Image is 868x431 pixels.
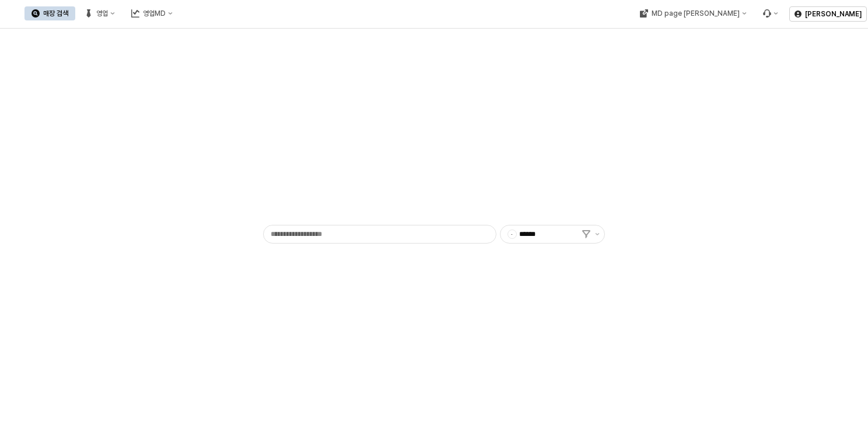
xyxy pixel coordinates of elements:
button: 영업MD [124,6,180,20]
button: [PERSON_NAME] [789,6,867,22]
div: 매장 검색 [43,9,68,18]
div: MD page [PERSON_NAME] [651,9,739,18]
span: - [508,230,516,238]
div: MD page 이동 [632,6,753,20]
button: 영업 [78,6,122,20]
button: 매장 검색 [24,6,75,20]
div: 영업 [96,9,108,18]
p: [PERSON_NAME] [805,9,862,19]
button: MD page [PERSON_NAME] [632,6,753,20]
button: 제안 사항 표시 [590,225,604,243]
div: 영업MD [143,9,166,18]
div: Menu item 6 [755,6,785,20]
